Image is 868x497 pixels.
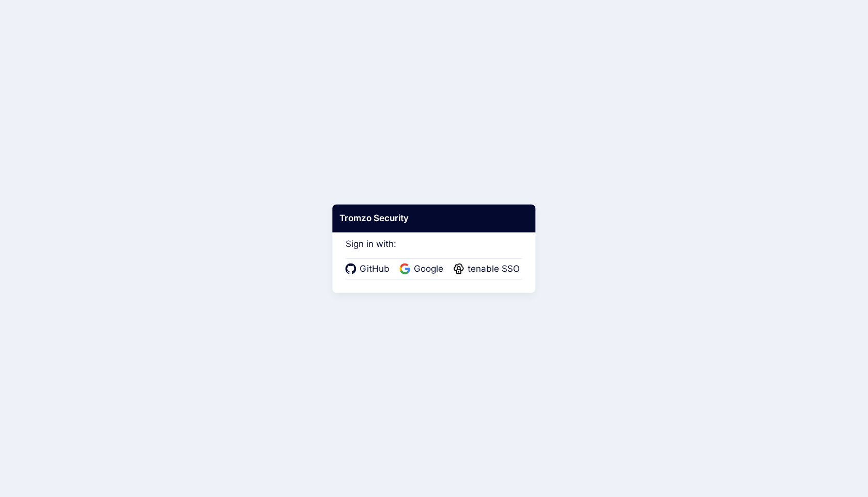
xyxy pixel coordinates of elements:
a: GitHub [346,262,393,276]
span: GitHub [357,262,393,276]
a: tenable SSO [454,262,523,276]
span: tenable SSO [464,262,523,276]
a: Google [400,262,446,276]
div: Tromzo Security [332,205,535,232]
div: Sign in with: [346,225,523,279]
span: Google [411,262,446,276]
